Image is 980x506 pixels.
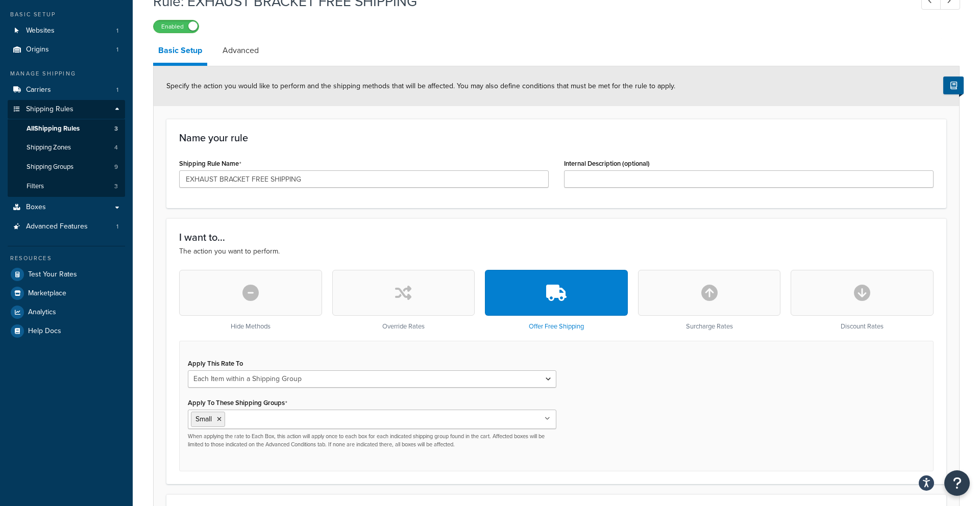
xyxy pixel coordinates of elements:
[179,246,934,257] p: The action you want to perform.
[26,86,51,94] span: Carriers
[8,119,125,138] a: AllShipping Rules3
[27,163,73,171] span: Shipping Groups
[116,222,118,231] span: 1
[28,308,56,317] span: Analytics
[8,138,125,157] li: Shipping Zones
[217,38,264,63] a: Advanced
[179,270,322,331] div: Hide Methods
[26,45,49,54] span: Origins
[153,38,207,66] a: Basic Setup
[114,143,118,152] span: 4
[8,254,125,263] div: Resources
[188,399,287,407] label: Apply To These Shipping Groups
[8,21,125,40] li: Websites
[8,81,125,99] a: Carriers1
[114,163,118,171] span: 9
[8,217,125,236] li: Advanced Features
[8,40,125,59] a: Origins1
[8,40,125,59] li: Origins
[27,124,80,133] span: All Shipping Rules
[179,132,934,143] h3: Name your rule
[8,217,125,236] a: Advanced Features1
[485,270,628,331] div: Offer Free Shipping
[28,270,77,279] span: Test Your Rates
[26,222,88,231] span: Advanced Features
[8,10,125,19] div: Basic Setup
[8,81,125,99] li: Carriers
[188,360,243,367] label: Apply This Rate To
[8,177,125,196] a: Filters3
[116,45,118,54] span: 1
[114,182,118,191] span: 3
[944,470,970,496] button: Open Resource Center
[943,77,964,94] button: Show Help Docs
[8,100,125,197] li: Shipping Rules
[116,27,118,35] span: 1
[332,270,475,331] div: Override Rates
[26,27,55,35] span: Websites
[791,270,934,331] div: Discount Rates
[27,143,71,152] span: Shipping Zones
[8,322,125,340] a: Help Docs
[28,327,61,336] span: Help Docs
[114,124,118,133] span: 3
[8,100,125,119] a: Shipping Rules
[179,160,241,168] label: Shipping Rule Name
[8,177,125,196] li: Filters
[188,433,556,448] p: When applying the rate to Each Box, this action will apply once to each box for each indicated sh...
[195,414,212,424] span: Small
[28,289,66,298] span: Marketplace
[8,265,125,284] a: Test Your Rates
[8,158,125,176] a: Shipping Groups9
[166,81,675,91] span: Specify the action you would like to perform and the shipping methods that will be affected. You ...
[116,86,118,94] span: 1
[564,160,650,167] label: Internal Description (optional)
[179,232,934,243] h3: I want to...
[8,69,125,78] div: Manage Shipping
[27,182,44,191] span: Filters
[26,105,73,114] span: Shipping Rules
[638,270,781,331] div: Surcharge Rates
[154,20,199,33] label: Enabled
[8,21,125,40] a: Websites1
[8,198,125,217] a: Boxes
[8,303,125,321] a: Analytics
[8,284,125,302] a: Marketplace
[26,203,46,212] span: Boxes
[8,158,125,176] li: Shipping Groups
[8,138,125,157] a: Shipping Zones4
